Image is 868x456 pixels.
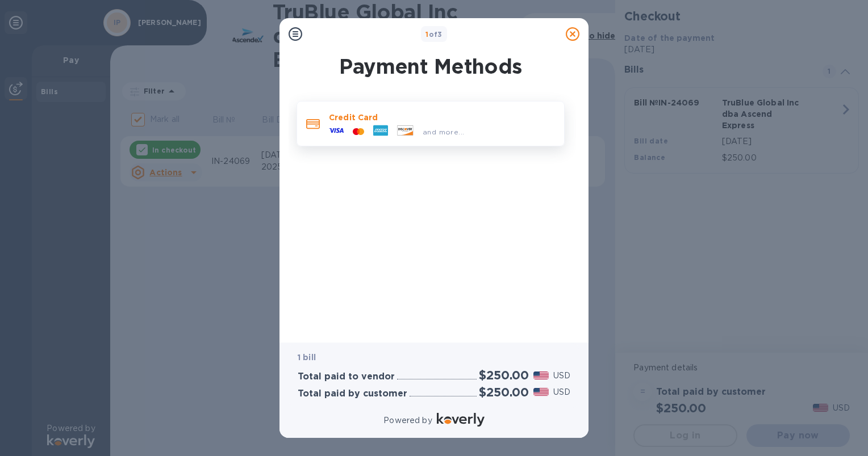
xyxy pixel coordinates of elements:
[423,128,464,136] span: and more...
[553,370,570,382] p: USD
[479,368,529,382] h2: $250.00
[298,389,407,399] h3: Total paid by customer
[479,385,529,399] h2: $250.00
[294,54,567,78] h1: Payment Methods
[533,371,549,379] img: USD
[437,413,485,427] img: Logo
[553,386,570,398] p: USD
[298,371,395,382] h3: Total paid to vendor
[425,30,428,39] span: 1
[329,112,555,123] p: Credit Card
[298,353,316,362] b: 1 bill
[383,415,432,427] p: Powered by
[533,388,549,396] img: USD
[425,30,443,39] b: of 3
